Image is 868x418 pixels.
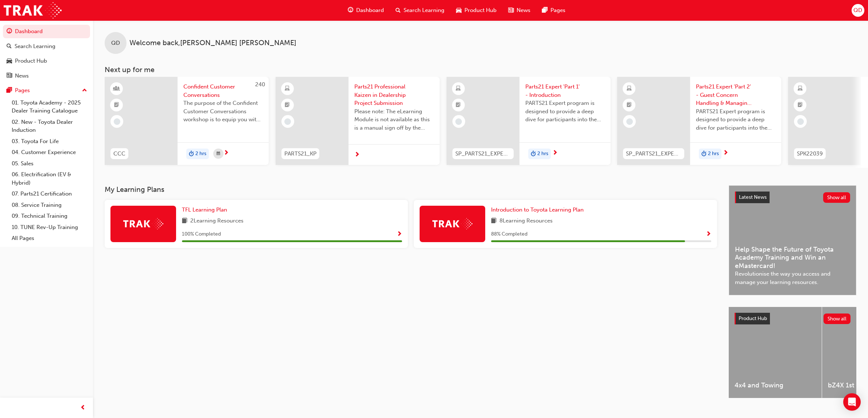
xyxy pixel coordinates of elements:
[9,97,90,117] a: 01. Toyota Academy - 2025 Dealer Training Catalogue
[508,6,514,15] span: news-icon
[701,149,707,159] span: duration-icon
[183,83,263,99] span: Confident Customer Conversations
[502,3,536,18] a: news-iconNews
[3,40,90,53] a: Search Learning
[3,69,90,83] a: News
[696,107,775,132] span: PARTS21 Expert program is designed to provide a deep dive for participants into the framework and...
[404,6,444,15] span: Search Learning
[525,99,605,124] span: PARTS21 Expert program is designed to provide a deep dive for participants into the framework and...
[105,77,269,165] a: 240CCCConfident Customer ConversationsThe purpose of the Confident Customer Conversations worksho...
[15,86,30,95] div: Pages
[617,77,781,165] a: SP_PARTS21_EXPERTP2_1223_ELParts21 Expert 'Part 2' - Guest Concern Handling & Managing ConflictPA...
[7,43,12,50] span: search-icon
[456,6,462,15] span: car-icon
[182,217,187,226] span: book-icon
[491,217,497,226] span: book-icon
[9,222,90,233] a: 10. TUNE Rev-Up Training
[285,100,290,110] span: booktick-icon
[9,210,90,222] a: 09. Technical Training
[7,87,12,94] span: pages-icon
[517,6,530,15] span: News
[735,270,850,286] span: Revolutionise the way you access and manage your learning resources.
[798,100,803,110] span: booktick-icon
[729,185,856,295] a: Latest NewsShow allHelp Shape the Future of Toyota Academy Training and Win an eMastercard!Revolu...
[3,25,90,38] a: Dashboard
[3,23,90,84] button: DashboardSearch LearningProduct HubNews
[550,6,565,15] span: Pages
[797,150,823,158] span: SPK22039
[552,150,558,157] span: next-icon
[626,150,681,158] span: SP_PARTS21_EXPERTP2_1223_EL
[536,3,571,18] a: pages-iconPages
[843,393,861,411] div: Open Intercom Messenger
[455,118,462,125] span: learningRecordVerb_NONE-icon
[9,117,90,136] a: 02. New - Toyota Dealer Induction
[464,6,497,15] span: Product Hub
[223,150,229,157] span: next-icon
[531,149,536,159] span: duration-icon
[7,58,12,64] span: car-icon
[797,118,804,125] span: learningRecordVerb_NONE-icon
[348,6,353,15] span: guage-icon
[4,2,62,19] img: Trak
[9,188,90,200] a: 07. Parts21 Certification
[3,84,90,97] button: Pages
[342,3,390,18] a: guage-iconDashboard
[123,218,163,229] img: Trak
[114,84,119,94] span: learningResourceType_INSTRUCTOR_LED-icon
[696,83,775,107] span: Parts21 Expert 'Part 2' - Guest Concern Handling & Managing Conflict
[9,233,90,244] a: All Pages
[824,313,851,324] button: Show all
[708,150,719,158] span: 2 hrs
[456,100,461,110] span: booktick-icon
[852,4,864,17] button: QD
[397,230,402,239] button: Show Progress
[706,230,711,239] button: Show Progress
[3,54,90,68] a: Product Hub
[9,158,90,169] a: 05. Sales
[189,149,194,159] span: duration-icon
[447,77,611,165] a: SP_PARTS21_EXPERTP1_1223_ELParts21 Expert 'Part 1' - IntroductionPARTS21 Expert program is design...
[396,6,401,15] span: search-icon
[537,150,548,158] span: 2 hrs
[735,381,816,390] span: 4x4 and Towing
[626,118,633,125] span: learningRecordVerb_NONE-icon
[9,169,90,188] a: 06. Electrification (EV & Hybrid)
[735,192,850,203] a: Latest NewsShow all
[397,231,402,238] span: Show Progress
[9,147,90,158] a: 04. Customer Experience
[7,28,12,35] span: guage-icon
[285,84,290,94] span: learningResourceType_ELEARNING-icon
[9,200,90,211] a: 08. Service Training
[284,150,316,158] span: PARTS21_KP
[729,307,822,398] a: 4x4 and Towing
[354,107,434,132] span: Please note: The eLearning Module is not available as this is a manual sign off by the Dealer Pro...
[93,66,868,74] h3: Next up for me
[456,84,461,94] span: learningResourceType_ELEARNING-icon
[735,245,850,270] span: Help Shape the Future of Toyota Academy Training and Win an eMastercard!
[542,6,548,15] span: pages-icon
[195,150,206,158] span: 2 hrs
[723,150,728,157] span: next-icon
[15,72,29,80] div: News
[15,42,55,51] div: Search Learning
[276,77,440,165] a: PARTS21_KPParts21 Professional Kaizen in Dealership Project SubmissionPlease note: The eLearning ...
[9,136,90,147] a: 03. Toyota For Life
[499,217,553,226] span: 8 Learning Resources
[182,206,230,214] a: TFL Learning Plan
[129,39,296,47] span: Welcome back , [PERSON_NAME] [PERSON_NAME]
[190,217,244,226] span: 2 Learning Resources
[217,149,220,158] span: calendar-icon
[455,150,511,158] span: SP_PARTS21_EXPERTP1_1223_EL
[7,73,12,79] span: news-icon
[390,3,450,18] a: search-iconSearch Learning
[491,206,584,213] span: Introduction to Toyota Learning Plan
[798,84,803,94] span: learningResourceType_ELEARNING-icon
[627,84,632,94] span: learningResourceType_ELEARNING-icon
[525,83,605,99] span: Parts21 Expert 'Part 1' - Introduction
[491,206,587,214] a: Introduction to Toyota Learning Plan
[105,185,717,194] h3: My Learning Plans
[491,230,528,238] span: 88 % Completed
[114,100,119,110] span: booktick-icon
